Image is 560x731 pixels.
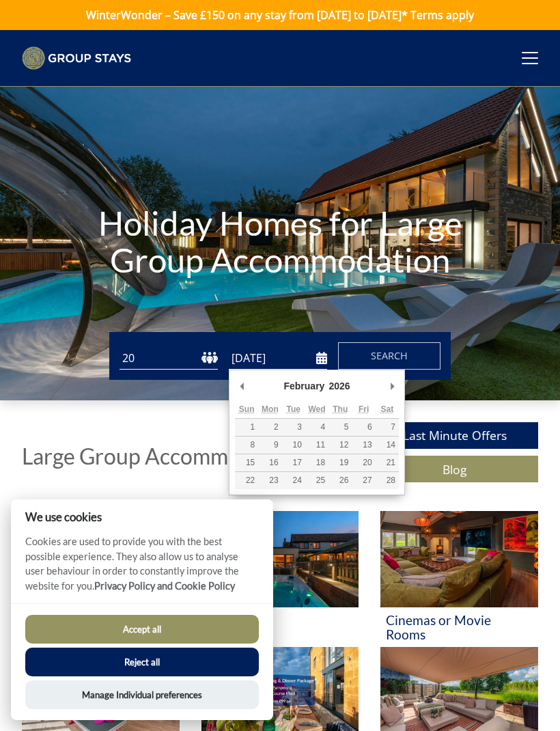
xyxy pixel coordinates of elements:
[372,422,538,449] a: Last Minute Offers
[328,472,352,489] button: 26
[305,472,328,489] button: 25
[282,437,305,454] button: 10
[305,454,328,471] button: 18
[352,454,375,471] button: 20
[380,511,538,607] img: 'Cinemas or Movie Rooms' - Large Group Accommodation Holiday Ideas
[282,454,305,471] button: 17
[25,680,259,709] button: Manage Individual preferences
[386,613,533,642] h3: Cinemas or Movie Rooms
[352,472,375,489] button: 27
[376,437,399,454] button: 14
[376,454,399,471] button: 21
[338,342,440,370] button: Search
[359,404,369,414] abbr: Friday
[286,404,300,414] abbr: Tuesday
[201,511,359,607] img: 'Hot Tubs' - Large Group Accommodation Holiday Ideas
[22,444,302,468] h1: Large Group Accommodation
[352,419,375,436] button: 6
[22,46,131,70] img: Group Stays
[207,613,354,627] h3: Hot Tubs
[258,437,281,454] button: 9
[229,347,327,370] input: Arrival Date
[258,454,281,471] button: 16
[281,376,326,396] div: February
[385,376,399,396] button: Next Month
[372,456,538,482] a: Blog
[235,472,258,489] button: 22
[328,454,352,471] button: 19
[239,404,255,414] abbr: Sunday
[326,376,352,396] div: 2026
[308,404,325,414] abbr: Wednesday
[84,177,476,305] h1: Holiday Homes for Large Group Accommodation
[235,437,258,454] button: 8
[376,419,399,436] button: 7
[305,419,328,436] button: 4
[328,419,352,436] button: 5
[305,437,328,454] button: 11
[94,580,235,592] a: Privacy Policy and Cookie Policy
[25,648,259,676] button: Reject all
[352,437,375,454] button: 13
[11,534,273,603] p: Cookies are used to provide you with the best possible experience. They also allow us to analyse ...
[235,376,249,396] button: Previous Month
[25,615,259,644] button: Accept all
[371,349,408,362] span: Search
[201,511,359,647] a: 'Hot Tubs' - Large Group Accommodation Holiday Ideas Hot Tubs
[235,454,258,471] button: 15
[376,472,399,489] button: 28
[235,419,258,436] button: 1
[282,472,305,489] button: 24
[11,510,273,523] h2: We use cookies
[333,404,348,414] abbr: Thursday
[258,472,281,489] button: 23
[380,511,538,647] a: 'Cinemas or Movie Rooms' - Large Group Accommodation Holiday Ideas Cinemas or Movie Rooms
[381,404,394,414] abbr: Saturday
[282,419,305,436] button: 3
[262,404,279,414] abbr: Monday
[258,419,281,436] button: 2
[328,437,352,454] button: 12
